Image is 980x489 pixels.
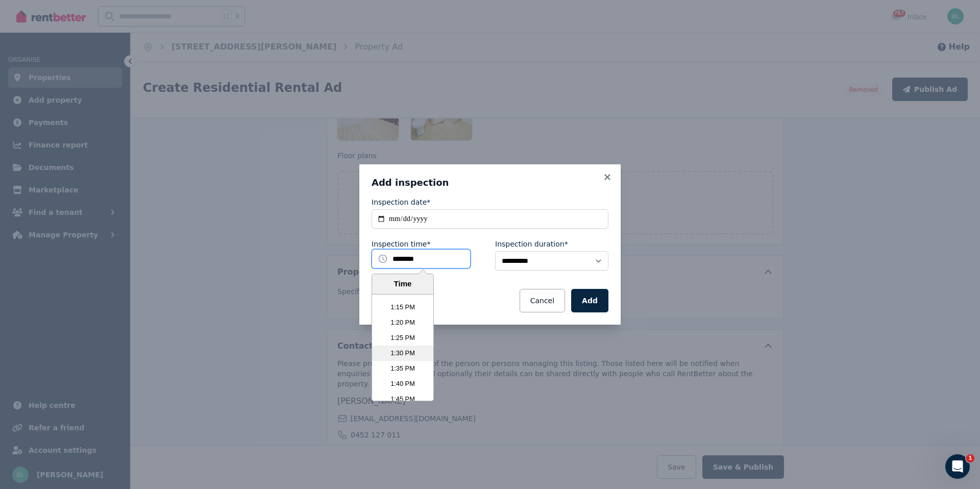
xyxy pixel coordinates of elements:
li: 1:35 PM [372,361,433,376]
ul: Time [372,295,433,401]
li: 1:15 PM [372,300,433,315]
div: Time [375,278,431,290]
button: Add [571,289,608,312]
span: 1 [966,454,974,462]
iframe: Intercom live chat [945,454,970,479]
li: 1:30 PM [372,346,433,361]
h3: Add inspection [372,177,608,189]
li: 1:20 PM [372,315,433,330]
label: Inspection duration* [495,239,568,249]
button: Cancel [520,289,565,312]
label: Inspection date* [372,197,430,207]
label: Inspection time* [372,239,430,249]
li: 1:40 PM [372,376,433,392]
li: 1:45 PM [372,392,433,407]
li: 1:25 PM [372,330,433,346]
